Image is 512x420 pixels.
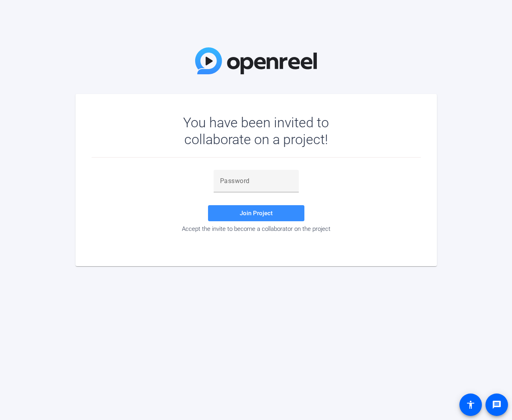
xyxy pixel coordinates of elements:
div: Accept the invite to become a collaborator on the project [92,225,421,232]
button: Join Project [208,205,304,221]
img: OpenReel Logo [195,47,317,74]
mat-icon: message [492,400,502,410]
span: Join Project [240,210,273,217]
mat-icon: accessibility [466,400,475,410]
input: Password [220,176,292,186]
div: You have been invited to collaborate on a project! [160,114,352,148]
